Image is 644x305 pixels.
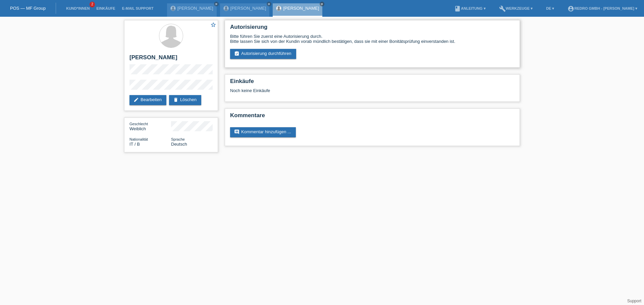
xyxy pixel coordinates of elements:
[210,22,216,29] a: star_border
[210,22,216,28] i: star_border
[451,6,489,10] a: bookAnleitung ▾
[119,6,157,10] a: E-Mail Support
[267,2,271,6] i: close
[230,127,296,137] a: commentKommentar hinzufügen ...
[499,5,506,12] i: build
[129,137,148,141] span: Nationalität
[230,112,515,122] h2: Kommentare
[496,6,536,10] a: buildWerkzeuge ▾
[63,6,93,10] a: Kund*innen
[320,2,324,6] i: close
[283,6,319,11] a: [PERSON_NAME]
[234,51,239,56] i: assignment_turned_in
[234,129,239,135] i: comment
[169,95,201,105] a: deleteLöschen
[215,2,218,6] i: close
[171,142,187,147] span: Deutsch
[90,2,95,7] span: 2
[627,299,641,303] a: Support
[230,24,515,34] h2: Autorisierung
[129,121,171,131] div: Weiblich
[129,54,213,64] h2: [PERSON_NAME]
[230,78,515,88] h2: Einkäufe
[171,137,185,141] span: Sprache
[564,6,641,10] a: account_circleRedro GmbH - [PERSON_NAME] ▾
[454,5,461,12] i: book
[177,6,213,11] a: [PERSON_NAME]
[230,34,515,44] div: Bitte führen Sie zuerst eine Autorisierung durch. Bitte lassen Sie sich von der Kundin vorab münd...
[230,49,296,59] a: assignment_turned_inAutorisierung durchführen
[173,97,178,102] i: delete
[129,122,148,126] span: Geschlecht
[129,95,166,105] a: editBearbeiten
[267,2,271,6] a: close
[543,6,557,10] a: DE ▾
[93,6,118,10] a: Einkäufe
[230,88,515,98] div: Noch keine Einkäufe
[320,2,324,6] a: close
[129,142,140,147] span: Italien / B / 01.09.2021
[133,97,139,102] i: edit
[568,5,574,12] i: account_circle
[10,6,46,11] a: POS — MF Group
[214,2,219,6] a: close
[230,6,266,11] a: [PERSON_NAME]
